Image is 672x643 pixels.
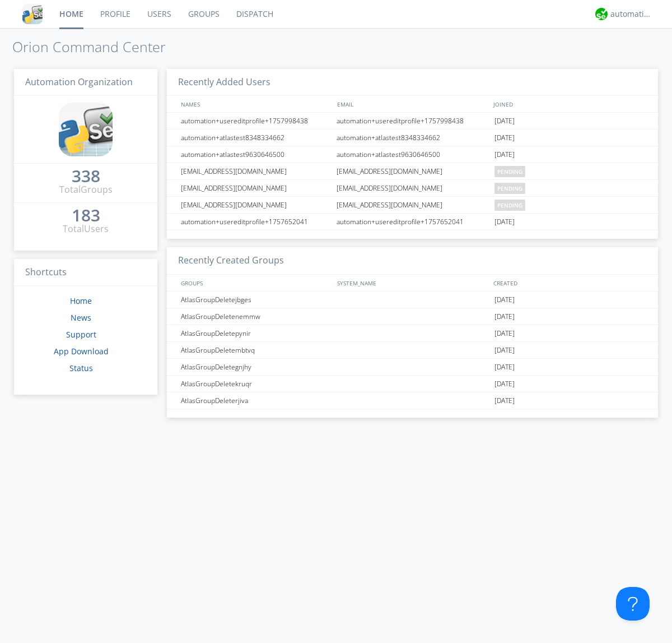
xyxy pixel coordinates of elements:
[494,308,515,325] span: [DATE]
[494,214,515,230] span: [DATE]
[494,359,515,376] span: [DATE]
[167,308,658,325] a: AtlasGroupDeletenemmw[DATE]
[494,376,515,392] span: [DATE]
[167,342,658,359] a: AtlasGroupDeletembtvq[DATE]
[59,103,113,156] img: cddb5a64eb264b2086981ab96f4c1ba7
[178,342,333,358] div: AtlasGroupDeletembtvq
[167,197,658,214] a: [EMAIL_ADDRESS][DOMAIN_NAME][EMAIL_ADDRESS][DOMAIN_NAME]pending
[494,200,525,211] span: pending
[334,129,492,146] div: automation+atlastest8348334662
[25,76,133,88] span: Automation Organization
[72,170,100,182] div: 338
[72,210,100,221] div: 183
[494,129,515,146] span: [DATE]
[494,342,515,359] span: [DATE]
[167,129,658,146] a: automation+atlastest8348334662automation+atlastest8348334662[DATE]
[178,180,333,196] div: [EMAIL_ADDRESS][DOMAIN_NAME]
[178,376,333,392] div: AtlasGroupDeletekruqr
[334,214,492,230] div: automation+usereditprofile+1757652041
[71,312,91,323] a: News
[178,214,333,230] div: automation+usereditprofile+1757652041
[167,180,658,197] a: [EMAIL_ADDRESS][DOMAIN_NAME][EMAIL_ADDRESS][DOMAIN_NAME]pending
[334,96,491,112] div: EMAIL
[616,587,650,621] iframe: Toggle Customer Support
[167,69,658,96] h3: Recently Added Users
[178,392,333,409] div: AtlasGroupDeleterjiva
[178,113,333,129] div: automation+usereditprofile+1757998438
[494,183,525,194] span: pending
[22,4,43,24] img: cddb5a64eb264b2086981ab96f4c1ba7
[178,163,333,179] div: [EMAIL_ADDRESS][DOMAIN_NAME]
[69,363,93,373] a: Status
[595,8,608,20] img: d2d01cd9b4174d08988066c6d424eccd
[178,96,332,112] div: NAMES
[178,308,333,325] div: AtlasGroupDeletenemmw
[494,146,515,163] span: [DATE]
[334,163,492,179] div: [EMAIL_ADDRESS][DOMAIN_NAME]
[178,359,333,375] div: AtlasGroupDeletegnjhy
[610,8,652,20] div: automation+atlas
[494,292,515,308] span: [DATE]
[494,166,525,177] span: pending
[178,292,333,308] div: AtlasGroupDeletejbges
[178,129,333,146] div: automation+atlastest8348334662
[334,146,492,163] div: automation+atlastest9630646500
[167,113,658,129] a: automation+usereditprofile+1757998438automation+usereditprofile+1757998438[DATE]
[494,392,515,409] span: [DATE]
[491,275,647,291] div: CREATED
[178,146,333,163] div: automation+atlastest9630646500
[494,113,515,129] span: [DATE]
[14,259,157,286] h3: Shortcuts
[178,325,333,341] div: AtlasGroupDeletepynir
[167,392,658,409] a: AtlasGroupDeleterjiva[DATE]
[334,197,492,213] div: [EMAIL_ADDRESS][DOMAIN_NAME]
[167,376,658,392] a: AtlasGroupDeletekruqr[DATE]
[59,183,113,196] div: Total Groups
[334,275,491,291] div: SYSTEM_NAME
[66,329,96,340] a: Support
[167,163,658,180] a: [EMAIL_ADDRESS][DOMAIN_NAME][EMAIL_ADDRESS][DOMAIN_NAME]pending
[491,96,647,112] div: JOINED
[334,180,492,196] div: [EMAIL_ADDRESS][DOMAIN_NAME]
[167,146,658,163] a: automation+atlastest9630646500automation+atlastest9630646500[DATE]
[167,325,658,342] a: AtlasGroupDeletepynir[DATE]
[72,170,100,183] a: 338
[178,275,332,291] div: GROUPS
[167,292,658,308] a: AtlasGroupDeletejbges[DATE]
[167,359,658,376] a: AtlasGroupDeletegnjhy[DATE]
[70,295,92,306] a: Home
[167,247,658,275] h3: Recently Created Groups
[178,197,333,213] div: [EMAIL_ADDRESS][DOMAIN_NAME]
[334,113,492,129] div: automation+usereditprofile+1757998438
[54,346,109,357] a: App Download
[63,223,109,235] div: Total Users
[72,210,100,223] a: 183
[167,214,658,230] a: automation+usereditprofile+1757652041automation+usereditprofile+1757652041[DATE]
[494,325,515,342] span: [DATE]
